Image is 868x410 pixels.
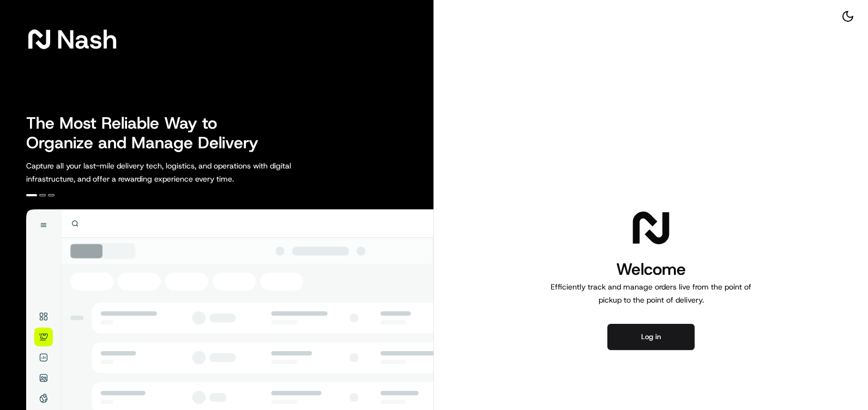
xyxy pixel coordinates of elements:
[26,113,270,153] h2: The Most Reliable Way to Organize and Manage Delivery
[607,324,695,350] button: Log in
[546,258,756,280] h1: Welcome
[57,28,117,50] span: Nash
[26,159,340,185] p: Capture all your last-mile delivery tech, logistics, and operations with digital infrastructure, ...
[546,280,756,306] p: Efficiently track and manage orders live from the point of pickup to the point of delivery.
